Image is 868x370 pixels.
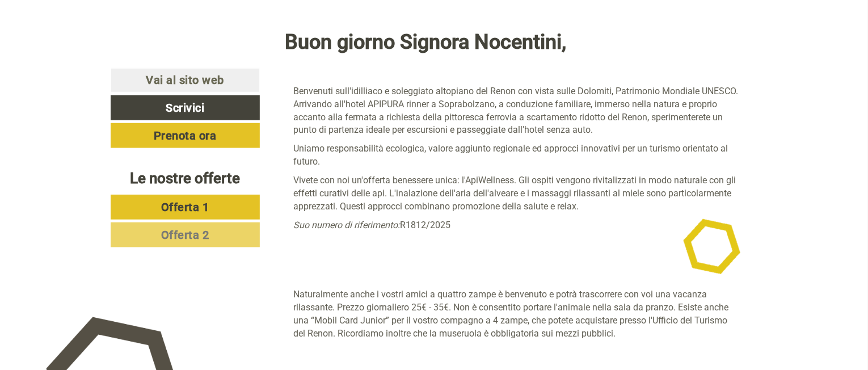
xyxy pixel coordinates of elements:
[161,200,209,214] span: Offerta 1
[294,174,741,213] p: Vivete con noi un'offerta benessere unica: l'ApiWellness. Gli ospiti vengono rivitalizzati in mod...
[9,31,177,65] div: Buon giorno, come possiamo aiutarla?
[111,68,260,93] a: Vai al sito web
[111,95,260,120] a: Scrivici
[17,55,171,63] small: 12:10
[161,228,209,242] span: Offerta 2
[294,219,741,232] p: R1812/2025
[386,294,448,319] button: Invia
[111,123,260,148] a: Prenota ora
[294,85,741,137] p: Benvenuti sull'idilliaco e soleggiato altopiano del Renon con vista sulle Dolomiti, Patrimonio Mo...
[200,9,247,28] div: giovedì
[294,220,401,230] em: Suo numero di riferimento:
[684,219,740,274] img: image
[17,33,171,42] div: APIPURA hotel rinner
[285,31,567,54] h1: Buon giorno Signora Nocentini,
[294,142,741,169] p: Uniamo responsabilità ecologica, valore aggiunto regionale ed approcci innovativi per un turismo ...
[294,288,741,340] p: Naturalmente anche i vostri amici a quattro zampe è benvenuto e potrà trascorrere con voi una vac...
[111,168,260,189] div: Le nostre offerte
